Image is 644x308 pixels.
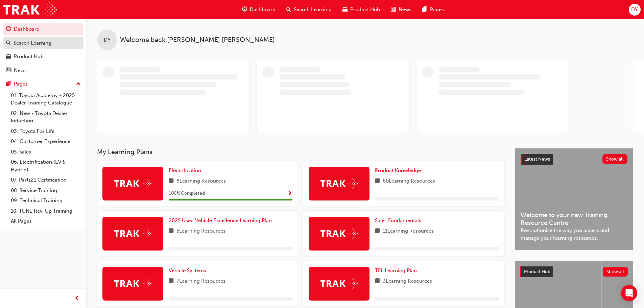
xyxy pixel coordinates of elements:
[3,50,84,63] a: Product Hub
[8,175,84,185] a: 07. Parts21 Certification
[375,217,421,223] span: Sales Fundamentals
[6,40,11,46] span: search-icon
[114,228,151,239] img: Trak
[169,227,174,236] span: book-icon
[375,167,421,173] span: Product Knowledge
[176,277,225,286] span: 7 Learning Resources
[8,216,84,227] a: All Pages
[176,227,225,236] span: 5 Learning Resources
[631,6,638,14] span: DY
[8,157,84,175] a: 06. Electrification (EV & Hybrid)
[521,211,627,227] span: Welcome to your new Training Resource Centre
[3,78,84,90] button: Pages
[14,80,28,88] div: Pages
[375,177,380,186] span: book-icon
[3,37,84,49] a: Search Learning
[14,39,51,47] div: Search Learning
[8,90,84,108] a: 01. Toyota Academy - 2025 Dealer Training Catalogue
[120,36,275,44] span: Welcome back , [PERSON_NAME] [PERSON_NAME]
[629,4,641,16] button: DY
[430,6,444,14] span: Pages
[8,147,84,157] a: 05. Sales
[76,80,81,89] span: up-icon
[74,294,79,303] span: prev-icon
[320,178,358,189] img: Trak
[337,3,385,17] a: car-iconProduct Hub
[521,227,627,242] span: Revolutionise the way you access and manage your learning resources.
[524,156,550,162] span: Latest News
[169,217,272,223] span: 2025 Used Vehicle Excellence Learning Plan
[383,177,435,186] span: 60 Learning Resources
[375,167,424,174] a: Product Knowledge
[602,154,628,164] button: Show all
[375,267,417,274] span: TFL Learning Plan
[342,5,348,14] span: car-icon
[281,3,337,17] a: search-iconSearch Learning
[169,217,275,224] a: 2025 Used Vehicle Excellence Learning Plan
[375,227,380,236] span: book-icon
[169,267,206,274] span: Vehicle Systems
[417,3,449,17] a: pages-iconPages
[515,148,633,250] a: Latest NewsShow allWelcome to your new Training Resource CentreRevolutionise the way you access a...
[169,277,174,286] span: book-icon
[6,26,11,32] span: guage-icon
[385,3,417,17] a: news-iconNews
[287,191,292,197] span: Show Progress
[320,228,358,239] img: Trak
[3,64,84,77] a: News
[603,267,628,277] button: Show all
[383,227,434,236] span: 11 Learning Resources
[521,154,627,165] a: Latest NewsShow all
[294,6,332,14] span: Search Learning
[242,5,247,14] span: guage-icon
[6,54,11,60] span: car-icon
[287,189,292,198] button: Show Progress
[114,278,151,289] img: Trak
[383,277,432,286] span: 3 Learning Resources
[375,267,420,275] a: TFL Learning Plan
[3,2,57,17] img: Trak
[375,217,424,224] a: Sales Fundamentals
[169,190,205,197] span: 100 % Completed
[8,195,84,206] a: 09. Technical Training
[97,148,504,156] h3: My Learning Plans
[8,136,84,147] a: 04. Customer Experience
[399,6,411,14] span: News
[8,206,84,216] a: 10. TUNE Rev-Up Training
[391,5,396,14] span: news-icon
[286,5,291,14] span: search-icon
[621,285,637,301] div: Open Intercom Messenger
[169,177,174,186] span: book-icon
[320,278,358,289] img: Trak
[169,167,201,173] span: Electrification
[176,177,226,186] span: 8 Learning Resources
[237,3,281,17] a: guage-iconDashboard
[169,167,204,174] a: Electrification
[6,68,11,74] span: news-icon
[6,81,11,87] span: pages-icon
[104,36,111,44] span: DY
[114,178,151,189] img: Trak
[3,23,84,35] a: Dashboard
[8,108,84,126] a: 02. New - Toyota Dealer Induction
[169,267,209,275] a: Vehicle Systems
[375,277,380,286] span: book-icon
[8,185,84,196] a: 08. Service Training
[520,266,628,277] a: Product HubShow all
[422,5,427,14] span: pages-icon
[350,6,380,14] span: Product Hub
[14,67,27,74] div: News
[3,22,84,78] button: DashboardSearch LearningProduct HubNews
[14,53,44,61] div: Product Hub
[250,6,276,14] span: Dashboard
[8,126,84,137] a: 03. Toyota For Life
[524,269,550,275] span: Product Hub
